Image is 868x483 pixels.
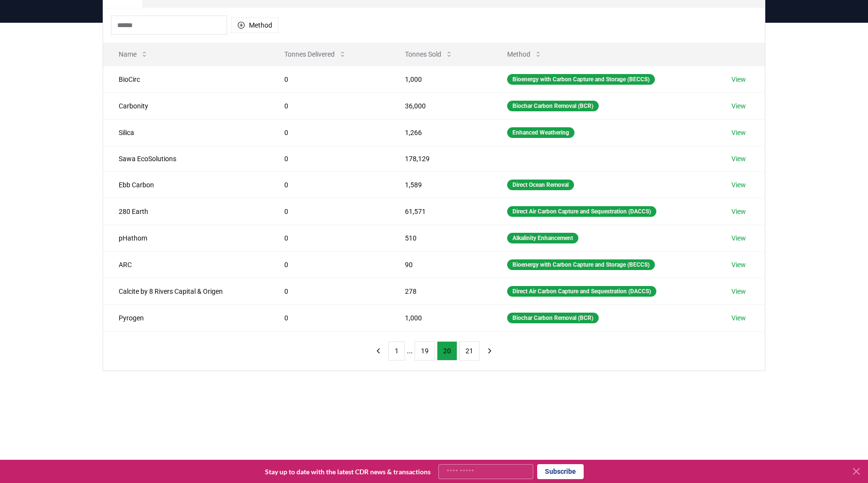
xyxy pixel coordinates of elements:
td: pHathom [103,225,269,251]
td: 36,000 [389,92,492,119]
td: 0 [269,251,389,278]
a: View [731,260,746,270]
td: 280 Earth [103,198,269,225]
button: next page [481,341,498,361]
td: 0 [269,304,389,331]
div: Bioenergy with Carbon Capture and Storage (BECCS) [507,74,655,85]
a: View [731,154,746,164]
td: 61,571 [389,198,492,225]
div: Direct Ocean Removal [507,180,574,190]
td: 0 [269,278,389,304]
td: 1,000 [389,304,492,331]
td: 0 [269,92,389,119]
button: Name [111,45,156,64]
td: Ebb Carbon [103,171,269,198]
td: 0 [269,66,389,92]
div: Direct Air Carbon Capture and Sequestration (DACCS) [507,206,656,217]
div: Direct Air Carbon Capture and Sequestration (DACCS) [507,286,656,297]
td: 0 [269,119,389,146]
td: 0 [269,225,389,251]
td: Pyrogen [103,304,269,331]
div: Biochar Carbon Removal (BCR) [507,313,599,323]
button: Method [231,17,279,33]
a: View [731,233,746,243]
button: Method [499,45,550,64]
button: 21 [459,341,480,361]
td: 510 [389,225,492,251]
a: View [731,313,746,323]
td: 1,589 [389,171,492,198]
div: Enhanced Weathering [507,127,574,138]
a: View [731,101,746,111]
button: 20 [437,341,457,361]
div: Bioenergy with Carbon Capture and Storage (BECCS) [507,259,655,270]
td: 1,000 [389,66,492,92]
td: 1,266 [389,119,492,146]
div: Biochar Carbon Removal (BCR) [507,101,599,111]
td: Carbonity [103,92,269,119]
a: View [731,287,746,296]
a: View [731,128,746,137]
button: Tonnes Delivered [277,45,354,64]
div: Alkalinity Enhancement [507,233,578,243]
td: BioCirc [103,66,269,92]
td: Silica [103,119,269,146]
a: View [731,207,746,216]
li: ... [407,345,413,357]
td: 0 [269,171,389,198]
button: 19 [415,341,435,361]
td: Sawa EcoSolutions [103,146,269,171]
td: ARC [103,251,269,278]
button: 1 [388,341,405,361]
td: Calcite by 8 Rivers Capital & Origen [103,278,269,304]
td: 278 [389,278,492,304]
td: 0 [269,198,389,225]
button: Tonnes Sold [397,45,461,64]
td: 90 [389,251,492,278]
td: 178,129 [389,146,492,171]
td: 0 [269,146,389,171]
a: View [731,75,746,84]
a: View [731,180,746,190]
button: previous page [370,341,387,361]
